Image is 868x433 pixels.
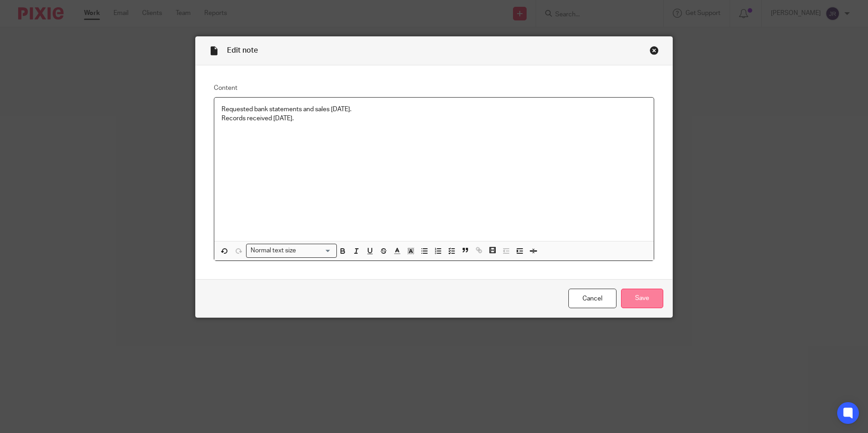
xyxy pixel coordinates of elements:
div: Search for option [246,244,337,258]
p: Records received [DATE]. [222,114,646,123]
a: Cancel [568,289,616,308]
label: Content [214,84,654,93]
span: Normal text size [248,246,298,256]
input: Search for option [299,246,331,256]
p: Requested bank statements and sales [DATE]. [222,105,646,114]
span: Edit note [227,47,258,54]
input: Save [621,289,663,308]
div: Close this dialog window [650,46,659,55]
